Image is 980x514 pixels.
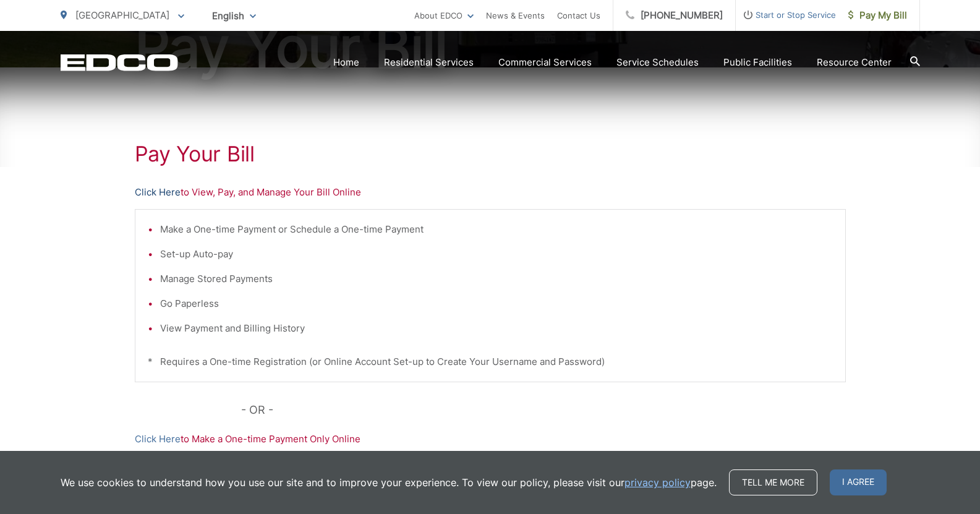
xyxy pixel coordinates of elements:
a: Resource Center [817,55,892,70]
li: Go Paperless [160,296,833,311]
a: Tell me more [729,469,817,495]
a: Contact Us [557,8,600,23]
p: - OR - [241,401,846,419]
a: Click Here [135,432,181,447]
p: We use cookies to understand how you use our site and to improve your experience. To view our pol... [61,475,717,490]
a: Public Facilities [723,55,792,70]
h1: Pay Your Bill [135,142,846,166]
a: privacy policy [624,475,691,490]
li: Manage Stored Payments [160,272,833,286]
p: to View, Pay, and Manage Your Bill Online [135,185,846,200]
span: Pay My Bill [848,8,907,23]
a: Service Schedules [616,55,699,70]
a: About EDCO [414,8,474,23]
span: [GEOGRAPHIC_DATA] [75,9,169,21]
a: EDCD logo. Return to the homepage. [61,54,178,71]
a: Click Here [135,185,181,200]
p: * Requires a One-time Registration (or Online Account Set-up to Create Your Username and Password) [148,354,833,369]
span: English [203,5,265,27]
a: Home [333,55,359,70]
p: to Make a One-time Payment Only Online [135,432,846,447]
a: Residential Services [384,55,474,70]
a: News & Events [486,8,545,23]
li: View Payment and Billing History [160,321,833,336]
li: Make a One-time Payment or Schedule a One-time Payment [160,222,833,237]
a: Commercial Services [498,55,592,70]
li: Set-up Auto-pay [160,247,833,262]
